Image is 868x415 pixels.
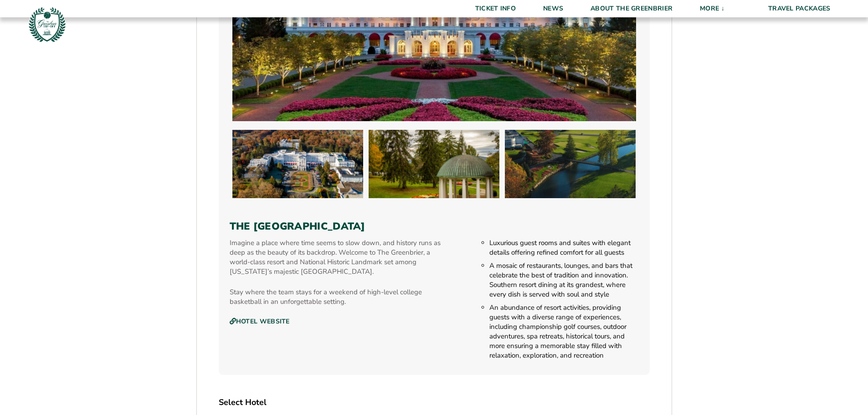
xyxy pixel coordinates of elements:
label: Select Hotel [219,397,650,408]
li: A mosaic of restaurants, lounges, and bars that celebrate the best of tradition and innovation. S... [489,261,638,299]
li: An abundance of resort activities, providing guests with a diverse range of experiences, includin... [489,303,638,360]
img: The Greenbrier Resort (2025 Mountain Division) [232,130,363,198]
li: Luxurious guest rooms and suites with elegant details offering refined comfort for all guests [489,238,638,257]
p: Stay where the team stays for a weekend of high-level college basketball in an unforgettable sett... [230,287,448,307]
a: Hotel Website [230,318,290,326]
img: Greenbrier Tip-Off [27,5,67,44]
img: The Greenbrier Resort (2025 Mountain Division) [505,130,636,198]
img: The Greenbrier Resort (2025 Mountain Division) [369,130,499,198]
h3: The [GEOGRAPHIC_DATA] [230,220,639,232]
p: Imagine a place where time seems to slow down, and history runs as deep as the beauty of its back... [230,238,448,277]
